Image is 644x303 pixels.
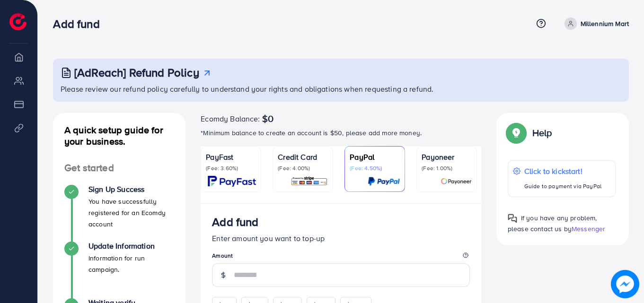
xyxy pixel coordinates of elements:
[508,214,517,223] img: Popup guide
[201,113,260,124] span: Ecomdy Balance:
[572,224,605,234] span: Messenger
[524,181,601,192] p: Guide to payment via PayPal
[53,242,185,298] li: Update Information
[441,176,472,187] img: card
[88,242,174,251] h4: Update Information
[422,164,472,172] p: (Fee: 1.00%)
[508,124,525,141] img: Popup guide
[88,185,174,194] h4: Sign Up Success
[278,164,328,172] p: (Fee: 4.00%)
[53,185,185,242] li: Sign Up Success
[212,251,470,263] legend: Amount
[532,127,552,139] p: Help
[291,176,328,187] img: card
[61,83,623,95] p: Please review our refund policy carefully to understand your rights and obligations when requesti...
[278,151,328,163] p: Credit Card
[53,17,107,31] h3: Add fund
[581,18,629,29] p: Millennium Mart
[53,124,185,147] h4: A quick setup guide for your business.
[88,252,174,275] p: Information for run campaign.
[74,66,199,79] h3: [AdReach] Refund Policy
[614,273,636,295] img: image
[53,162,185,174] h4: Get started
[350,164,400,172] p: (Fee: 4.50%)
[212,215,258,229] h3: Add fund
[350,151,400,163] p: PayPal
[368,176,400,187] img: card
[262,113,273,124] span: $0
[422,151,472,163] p: Payoneer
[212,233,470,244] p: Enter amount you want to top-up
[88,196,174,230] p: You have successfully registered for an Ecomdy account
[561,17,629,30] a: Millennium Mart
[9,13,26,30] img: logo
[508,213,597,234] span: If you have any problem, please contact us by
[206,164,256,172] p: (Fee: 3.60%)
[206,151,256,163] p: PayFast
[524,165,601,177] p: Click to kickstart!
[201,127,481,139] p: *Minimum balance to create an account is $50, please add more money.
[208,176,256,187] img: card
